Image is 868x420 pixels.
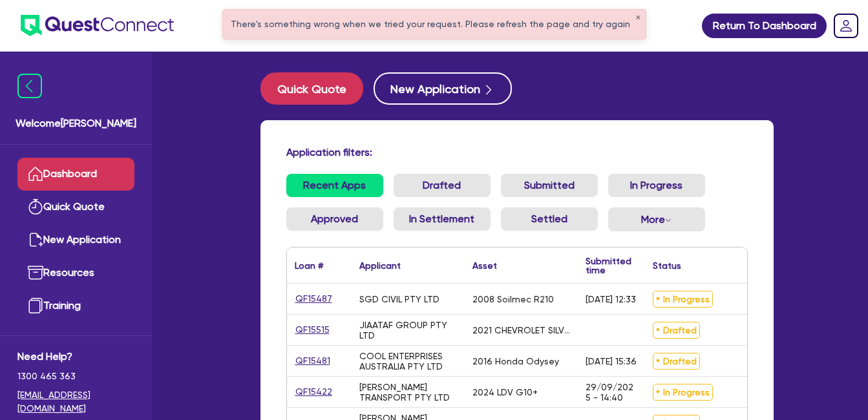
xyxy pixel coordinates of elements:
a: Settled [501,207,598,231]
span: In Progress [653,291,713,308]
a: QF15487 [295,291,333,306]
div: 2008 Soilmec R210 [472,294,554,304]
a: Drafted [394,174,491,197]
span: Drafted [653,353,700,370]
span: In Progress [653,384,713,401]
div: 2024 LDV G10+ [472,387,538,397]
button: New Application [374,72,512,105]
span: 1300 465 363 [17,370,134,383]
div: SGD CIVIL PTY LTD [359,294,439,304]
a: Recent Apps [286,174,383,197]
div: Status [653,261,681,270]
a: Dashboard [17,158,134,191]
div: [DATE] 15:36 [586,356,637,366]
a: QF15422 [295,384,333,399]
a: Submitted [501,174,598,197]
a: QF15481 [295,353,331,368]
a: Resources [17,257,134,289]
img: icon-menu-close [17,74,42,98]
a: Return To Dashboard [702,14,827,38]
a: In Progress [608,174,705,197]
a: Training [17,289,134,322]
img: new-application [28,232,43,247]
div: Asset [472,261,497,270]
div: JIAATAF GROUP PTY LTD [359,320,457,341]
div: Submitted time [586,257,631,275]
a: Dropdown toggle [829,9,863,43]
img: resources [28,265,43,280]
div: There's something wrong when we tried your request. Please refresh the page and try again [223,10,646,39]
a: QF15515 [295,322,330,337]
a: Approved [286,207,383,231]
span: Welcome [PERSON_NAME] [16,116,136,131]
div: 29/09/2025 - 14:40 [586,382,637,403]
a: Quick Quote [260,72,374,105]
button: Quick Quote [260,72,363,105]
button: ✕ [635,15,640,21]
img: quick-quote [28,199,43,215]
span: Need Help? [17,349,134,364]
button: Dropdown toggle [608,207,705,231]
div: COOL ENTERPRISES AUSTRALIA PTY LTD [359,351,457,372]
div: 2016 Honda Odysey [472,356,559,366]
img: training [28,298,43,313]
a: New Application [17,224,134,257]
a: Quick Quote [17,191,134,224]
h4: Application filters: [286,146,748,158]
div: 2021 CHEVROLET SILVERADO [472,325,570,335]
a: [EMAIL_ADDRESS][DOMAIN_NAME] [17,388,134,415]
a: In Settlement [394,207,491,231]
div: [PERSON_NAME] TRANSPORT PTY LTD [359,382,457,403]
div: [DATE] 12:33 [586,294,636,304]
span: Drafted [653,322,700,339]
img: quest-connect-logo-blue [21,15,174,36]
div: Loan # [295,261,323,270]
div: Applicant [359,261,401,270]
